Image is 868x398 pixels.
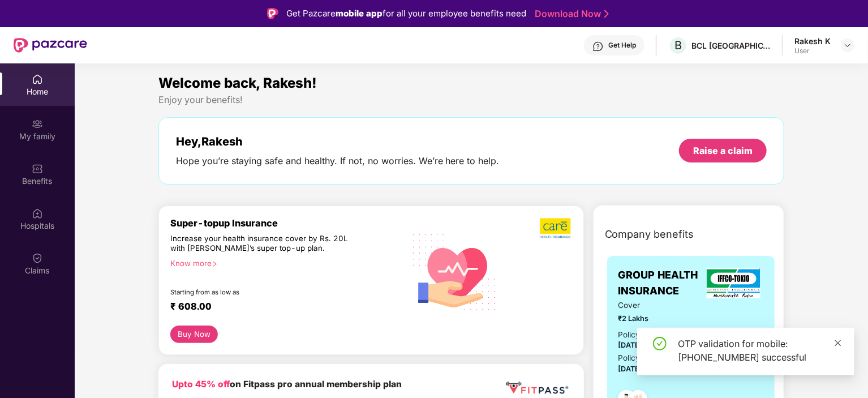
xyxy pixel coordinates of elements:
div: Policy Expiry [618,352,665,364]
div: Hey, Rakesh [176,135,500,148]
span: Welcome back, Rakesh! [158,75,317,91]
div: Super-topup Insurance [170,217,405,229]
img: b5dec4f62d2307b9de63beb79f102df3.png [540,217,572,239]
span: B [674,38,682,52]
b: Upto 45% off [172,379,230,390]
div: Get Help [608,41,636,50]
span: right [212,261,218,267]
img: New Pazcare Logo [14,38,87,53]
div: User [794,46,831,55]
span: close [834,339,842,347]
div: BCL [GEOGRAPHIC_DATA] [691,40,771,51]
div: Enjoy your benefits! [158,94,785,106]
div: Rakesh K [794,36,831,46]
a: Download Now [535,8,605,20]
div: Policy issued [618,329,666,341]
img: Logo [267,8,278,19]
strong: mobile app [336,8,383,19]
div: Raise a claim [693,144,753,157]
div: ₹ 608.00 [170,301,393,314]
div: Hope you’re staying safe and healthy. If not, no worries. We’re here to help. [176,155,500,167]
span: GROUP HEALTH INSURANCE [618,267,704,299]
img: svg+xml;base64,PHN2ZyBpZD0iQmVuZWZpdHMiIHhtbG5zPSJodHRwOi8vd3d3LnczLm9yZy8yMDAwL3N2ZyIgd2lkdGg9Ij... [32,163,43,174]
b: on Fitpass pro annual membership plan [172,379,402,390]
img: svg+xml;base64,PHN2ZyBpZD0iSG9tZSIgeG1sbnM9Imh0dHA6Ly93d3cudzMub3JnLzIwMDAvc3ZnIiB3aWR0aD0iMjAiIG... [32,74,43,85]
div: OTP validation for mobile: [PHONE_NUMBER] successful [678,337,841,364]
img: Stroke [604,8,609,20]
span: Cover [618,299,696,311]
span: ₹2 Lakhs [618,313,696,324]
button: Buy Now [170,326,218,343]
span: [DATE] [618,341,643,349]
img: svg+xml;base64,PHN2ZyB3aWR0aD0iMjAiIGhlaWdodD0iMjAiIHZpZXdCb3g9IjAgMCAyMCAyMCIgZmlsbD0ibm9uZSIgeG... [32,118,43,130]
img: svg+xml;base64,PHN2ZyBpZD0iRHJvcGRvd24tMzJ4MzIiIHhtbG5zPSJodHRwOi8vd3d3LnczLm9yZy8yMDAwL3N2ZyIgd2... [843,41,852,50]
span: Company benefits [605,226,694,242]
div: Know more [170,259,398,267]
img: insurerLogo [707,268,761,298]
img: svg+xml;base64,PHN2ZyBpZD0iSG9zcGl0YWxzIiB4bWxucz0iaHR0cDovL3d3dy53My5vcmcvMjAwMC9zdmciIHdpZHRoPS... [32,208,43,219]
img: svg+xml;base64,PHN2ZyBpZD0iSGVscC0zMngzMiIgeG1sbnM9Imh0dHA6Ly93d3cudzMub3JnLzIwMDAvc3ZnIiB3aWR0aD... [592,41,604,52]
span: [DATE] [618,365,643,373]
img: svg+xml;base64,PHN2ZyB4bWxucz0iaHR0cDovL3d3dy53My5vcmcvMjAwMC9zdmciIHhtbG5zOnhsaW5rPSJodHRwOi8vd3... [405,220,505,323]
img: svg+xml;base64,PHN2ZyBpZD0iQ2xhaW0iIHhtbG5zPSJodHRwOi8vd3d3LnczLm9yZy8yMDAwL3N2ZyIgd2lkdGg9IjIwIi... [32,253,43,264]
div: Starting from as low as [170,288,356,296]
span: check-circle [653,337,667,350]
div: Get Pazcare for all your employee benefits need [286,7,526,20]
div: Increase your health insurance cover by Rs. 20L with [PERSON_NAME]’s super top-up plan. [170,234,356,254]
